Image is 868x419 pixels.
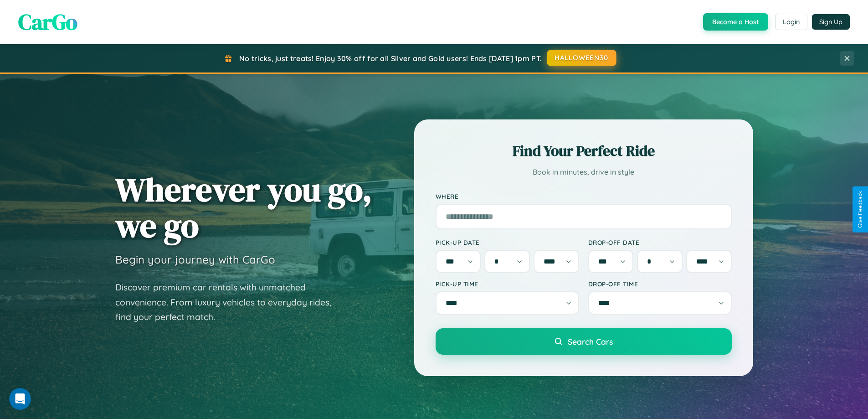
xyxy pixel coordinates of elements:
[436,141,732,161] h2: Find Your Perfect Ride
[588,280,732,288] label: Drop-off Time
[857,191,863,228] div: Give Feedback
[436,192,732,200] label: Where
[568,336,613,347] span: Search Cars
[436,280,579,288] label: Pick-up Time
[703,13,768,31] button: Become a Host
[115,280,343,325] p: Discover premium car rentals with unmatched convenience. From luxury vehicles to everyday rides, ...
[239,54,542,63] span: No tricks, just treats! Enjoy 30% off for all Silver and Gold users! Ends [DATE] 1pm PT.
[588,238,732,246] label: Drop-off Date
[18,7,77,37] span: CarGo
[812,14,850,30] button: Sign Up
[436,166,732,179] p: Book in minutes, drive in style
[436,328,732,355] button: Search Cars
[775,14,807,30] button: Login
[436,238,579,246] label: Pick-up Date
[115,253,275,266] h3: Begin your journey with CarGo
[115,171,372,243] h1: Wherever you go, we go
[547,50,616,66] button: HALLOWEEN30
[9,388,31,410] iframe: Intercom live chat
